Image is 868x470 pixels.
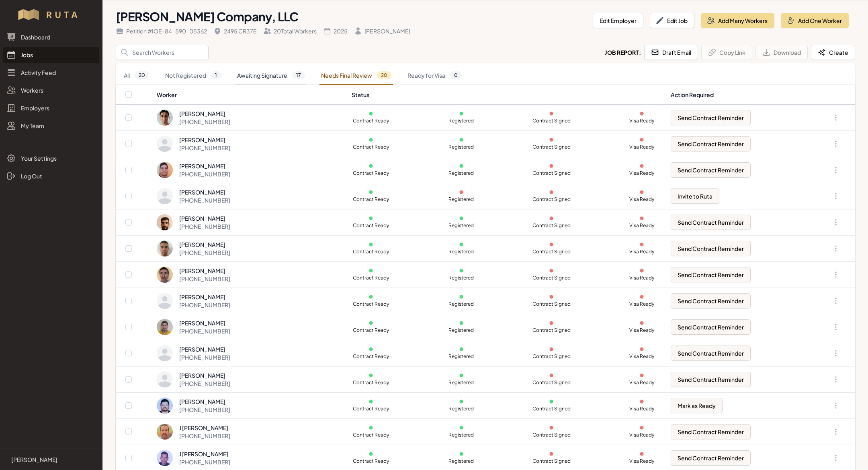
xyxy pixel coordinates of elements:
button: Edit Employer [593,13,643,28]
div: [PERSON_NAME] [179,188,230,196]
div: [PERSON_NAME] [179,110,230,118]
a: Workers [3,82,99,98]
button: Draft Email [644,45,698,60]
p: Registered [442,432,481,438]
p: Contract Signed [532,406,571,412]
h2: Job Report: [605,48,641,56]
div: [PERSON_NAME] [179,267,230,275]
div: [PHONE_NUMBER] [179,275,230,283]
a: Log Out [3,168,99,184]
div: [PERSON_NAME] [179,371,230,379]
div: [PHONE_NUMBER] [179,458,230,466]
p: Registered [442,406,481,412]
button: Edit Job [650,13,694,28]
button: Invite to Ruta [671,188,719,204]
div: [PHONE_NUMBER] [179,406,230,414]
button: Send Contract Reminder [671,346,751,361]
button: Copy Link [701,45,752,60]
div: 2025 [323,27,348,35]
p: Contract Ready [352,144,390,150]
p: Registered [442,248,481,255]
p: Registered [442,458,481,464]
th: Status [347,85,666,105]
span: 0 [450,71,462,79]
p: Contract Signed [532,458,571,464]
button: Send Contract Reminder [671,424,751,439]
p: Contract Signed [532,327,571,333]
span: 20 [377,71,391,79]
a: Activity Feed [3,64,99,81]
p: Registered [442,222,481,229]
p: Contract Ready [352,379,390,386]
button: Send Contract Reminder [671,241,751,256]
p: Registered [442,327,481,333]
p: Contract Ready [352,458,390,464]
button: Add One Worker [781,13,849,28]
a: Employers [3,100,99,116]
p: Registered [442,379,481,386]
th: Action Required [666,85,807,105]
p: Contract Ready [352,301,390,307]
p: Visa Ready [622,327,661,333]
a: Jobs [3,47,99,63]
p: Contract Signed [532,196,571,203]
p: Contract Signed [532,170,571,176]
p: Contract Ready [352,406,390,412]
button: Send Contract Reminder [671,450,751,466]
p: Contract Signed [532,353,571,360]
div: Worker [157,91,342,99]
div: [PHONE_NUMBER] [179,144,230,152]
button: Send Contract Reminder [671,293,751,309]
div: [PERSON_NAME] [179,136,230,144]
p: Contract Signed [532,248,571,255]
button: Mark as Ready [671,398,723,413]
h1: [PERSON_NAME] Company, LLC [116,9,586,24]
p: Registered [442,301,481,307]
p: Registered [442,196,481,203]
p: Registered [442,353,481,360]
div: [PHONE_NUMBER] [179,196,230,204]
p: Visa Ready [622,170,661,176]
p: Contract Signed [532,301,571,307]
p: Contract Ready [352,196,390,203]
div: 2495 CR37E [213,27,257,35]
a: Awaiting Signature [235,66,307,85]
a: Ready for Visa [406,66,463,85]
p: Contract Signed [532,275,571,281]
a: Not Registered [164,66,223,85]
div: [PERSON_NAME] [179,398,230,406]
div: J [PERSON_NAME] [179,450,230,458]
button: Send Contract Reminder [671,319,751,335]
p: Contract Ready [352,275,390,281]
button: Download [755,45,808,60]
p: Visa Ready [622,406,661,412]
div: [PHONE_NUMBER] [179,248,230,257]
p: Contract Ready [352,248,390,255]
input: Search Workers [116,45,209,60]
div: J [PERSON_NAME] [179,424,230,432]
p: Visa Ready [622,379,661,386]
div: [PHONE_NUMBER] [179,118,230,126]
div: [PERSON_NAME] [179,240,230,248]
span: 20 [135,71,149,79]
div: [PHONE_NUMBER] [179,327,230,335]
a: Your Settings [3,150,99,166]
div: [PERSON_NAME] [179,214,230,222]
p: Contract Ready [352,118,390,124]
a: My Team [3,118,99,134]
p: Visa Ready [622,432,661,438]
p: Registered [442,144,481,150]
div: [PHONE_NUMBER] [179,379,230,387]
p: Contract Signed [532,222,571,229]
p: Contract Signed [532,379,571,386]
a: [PERSON_NAME] [6,456,96,464]
p: Visa Ready [622,275,661,281]
button: Send Contract Reminder [671,267,751,282]
p: Registered [442,118,481,124]
div: [PERSON_NAME] [179,345,230,353]
p: Contract Ready [352,327,390,333]
p: Visa Ready [622,118,661,124]
div: 20 Total Workers [263,27,317,35]
button: Create [811,45,855,60]
p: Visa Ready [622,248,661,255]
